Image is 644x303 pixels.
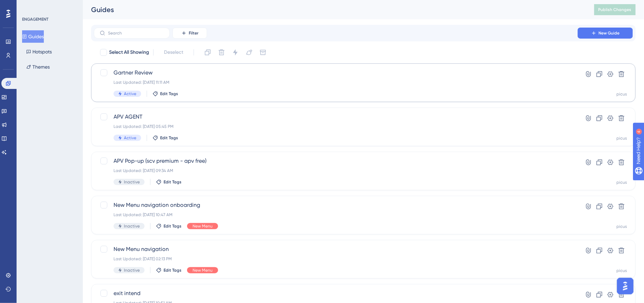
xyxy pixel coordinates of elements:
[617,224,627,229] div: picus
[114,113,558,121] span: APV AGENT
[578,28,633,39] button: New Guide
[189,30,198,36] span: Filter
[114,124,558,129] div: Last Updated: [DATE] 05:45 PM
[108,31,164,36] input: Search
[193,223,213,229] span: New Menu
[124,179,140,185] span: Inactive
[156,179,182,185] button: Edit Tags
[617,268,627,273] div: picus
[164,179,182,185] span: Edit Tags
[124,135,136,141] span: Active
[48,3,50,9] div: 4
[124,223,140,229] span: Inactive
[594,4,636,15] button: Publish Changes
[22,61,54,73] button: Themes
[16,2,43,10] span: Need Help?
[22,30,44,43] button: Guides
[109,48,149,57] span: Select All Showing
[617,135,627,141] div: picus
[156,223,182,229] button: Edit Tags
[153,135,178,141] button: Edit Tags
[91,5,577,14] div: Guides
[114,157,558,165] span: APV Pop-up (scv premium - apv free)
[114,212,558,218] div: Last Updated: [DATE] 10:47 AM
[124,91,136,97] span: Active
[164,223,182,229] span: Edit Tags
[158,46,189,59] button: Deselect
[22,46,56,58] button: Hotspots
[22,17,48,22] div: ENGAGEMENT
[114,245,558,253] span: New Menu navigation
[160,91,178,97] span: Edit Tags
[160,135,178,141] span: Edit Tags
[598,7,632,12] span: Publish Changes
[114,256,558,262] div: Last Updated: [DATE] 02:13 PM
[153,91,178,97] button: Edit Tags
[164,267,182,273] span: Edit Tags
[599,30,620,36] span: New Guide
[114,69,558,77] span: Gartner Review
[173,28,207,39] button: Filter
[114,80,558,85] div: Last Updated: [DATE] 11:11 AM
[114,168,558,173] div: Last Updated: [DATE] 09:34 AM
[164,48,183,57] span: Deselect
[615,276,636,296] iframe: UserGuiding AI Assistant Launcher
[617,91,627,97] div: picus
[156,267,182,273] button: Edit Tags
[124,267,140,273] span: Inactive
[114,201,558,209] span: New Menu navigation onboarding
[193,267,213,273] span: New Menu
[617,180,627,185] div: picus
[114,289,558,297] span: exit intend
